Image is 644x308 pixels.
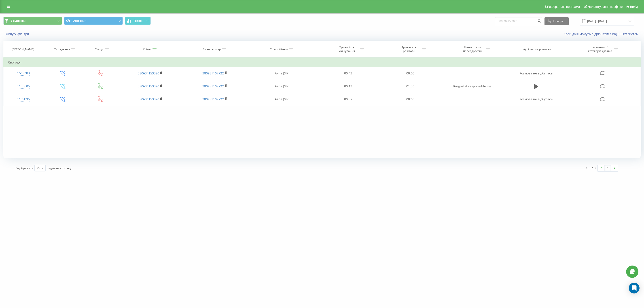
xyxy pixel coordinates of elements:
[519,97,553,101] span: Розмова не відбулась
[8,95,39,104] div: 11:01:35
[47,166,71,170] span: рядків на сторінці
[604,165,611,171] a: 1
[36,166,40,170] div: 25
[15,166,33,170] span: Відображати
[379,93,441,106] td: 00:00
[8,82,39,91] div: 11:35:05
[95,47,104,51] div: Статус
[4,58,641,67] td: Сьогодні
[247,80,317,93] td: Алла (SIP)
[564,32,641,36] a: Коли дані можуть відрізнятися вiд інших систем
[64,17,123,25] button: Основний
[317,67,379,80] td: 00:43
[379,67,441,80] td: 00:00
[138,97,159,101] a: 380634153320
[630,5,638,8] span: Вихід
[3,32,31,36] button: Скинути фільтри
[495,17,542,25] input: Пошук за номером
[588,5,623,8] span: Налаштування профілю
[203,47,221,51] div: Бізнес номер
[8,69,39,78] div: 15:50:03
[587,45,613,53] div: Коментар/категорія дзвінка
[134,19,142,22] span: Графік
[544,17,569,25] button: Експорт
[11,19,25,23] span: Всі дзвінки
[523,47,551,51] div: Аудіозапис розмови
[317,93,379,106] td: 00:37
[202,84,224,88] a: 380951107722
[335,45,359,53] div: Тривалість очікування
[453,84,494,88] span: Ringostat responsible ma...
[270,47,288,51] div: Співробітник
[247,67,317,80] td: Алла (SIP)
[461,45,485,53] div: Назва схеми переадресації
[138,71,159,75] a: 380634153320
[247,93,317,106] td: Алла (SIP)
[202,71,224,75] a: 380951107722
[54,47,70,51] div: Тип дзвінка
[397,45,421,53] div: Тривалість розмови
[519,71,553,75] span: Розмова не відбулась
[586,166,595,170] div: 1 - 3 з 3
[379,80,441,93] td: 01:30
[547,5,580,8] span: Реферальна програма
[138,84,159,88] a: 380634153320
[202,97,224,101] a: 380951107722
[143,47,151,51] div: Клієнт
[629,283,640,293] div: Open Intercom Messenger
[12,47,34,51] div: [PERSON_NAME]
[3,17,62,25] button: Всі дзвінки
[125,17,151,25] button: Графік
[317,80,379,93] td: 00:13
